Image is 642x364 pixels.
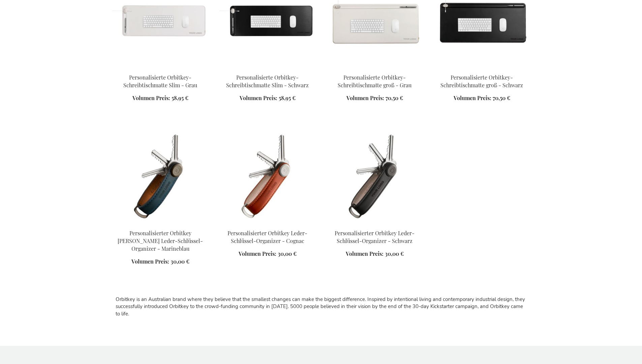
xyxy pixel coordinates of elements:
img: Personalised Orbitkey Leather Key Organiser - Black [327,129,423,224]
span: 30,00 € [385,250,404,257]
span: 30,00 € [278,250,297,257]
span: Orbitkey is an Australian brand where they believe that the smallest changes can make the biggest... [116,296,525,317]
a: Volumen Preis: 70,50 € [346,94,403,102]
a: Personalised Orbitkey Leather Key Organiser - Cognac [219,221,316,227]
span: 58,95 € [172,94,188,101]
span: Volumen Preis: [454,94,491,101]
a: Personalisierte Orbitkey-Schreibtischmatte Slim - Grau [123,74,197,89]
a: Personalisierter Orbitkey Leder-Schlüssel-Organizer - Cognac [227,230,307,244]
span: Volumen Preis: [346,94,384,101]
span: 70,50 € [386,94,403,101]
a: Personalisierte Orbitkey-Schreibtischmatte groß - Grau [327,65,423,72]
span: Volumen Preis: [240,94,277,101]
a: Personalisierte Orbitkey-Schreibtischmatte groß - Schwarz [434,65,530,72]
a: Personalisierter Orbitkey Leder-Schlüssel-Organizer - Schwarz [335,230,415,244]
a: Volumen Preis: 30,00 € [131,258,189,266]
span: 70,50 € [493,94,510,101]
a: Personalisierte Orbitkey-Schreibtischmatte Slim - Schwarz [226,74,309,89]
a: Personalisierte Orbitkey-Schreibtischmatte Slim - Grau [112,65,209,72]
span: Volumen Preis: [132,94,170,101]
img: Personalised Orbitkey Leather Key Organiser - Cognac [219,129,316,224]
a: Volumen Preis: 30,00 € [239,250,297,258]
img: Personalised Orbitkey Crazy Horse Leather Key Organiser - Navy [112,129,209,224]
span: Volumen Preis: [346,250,384,257]
a: Volumen Preis: 58,95 € [240,94,296,102]
a: Personalisierte Orbitkey-Schreibtischmatte groß - Grau [338,74,411,89]
a: Personalisierte Orbitkey-Schreibtischmatte groß - Schwarz [440,74,523,89]
a: Volumen Preis: 70,50 € [454,94,510,102]
span: 30,00 € [171,258,189,265]
a: Volumen Preis: 30,00 € [346,250,404,258]
a: Personalised Orbitkey Crazy Horse Leather Key Organiser - Navy [112,221,209,227]
a: Volumen Preis: 58,95 € [132,94,188,102]
a: Personalisierte Orbitkey-Schreibtischmatte Slim - Schwarz [219,65,316,72]
a: Personalisierter Orbitkey [PERSON_NAME] Leder-Schlüssel-Organizer - Marineblau [118,230,203,252]
span: Volumen Preis: [131,258,169,265]
span: 58,95 € [279,94,296,101]
a: Personalised Orbitkey Leather Key Organiser - Black [327,221,423,227]
span: Volumen Preis: [239,250,276,257]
